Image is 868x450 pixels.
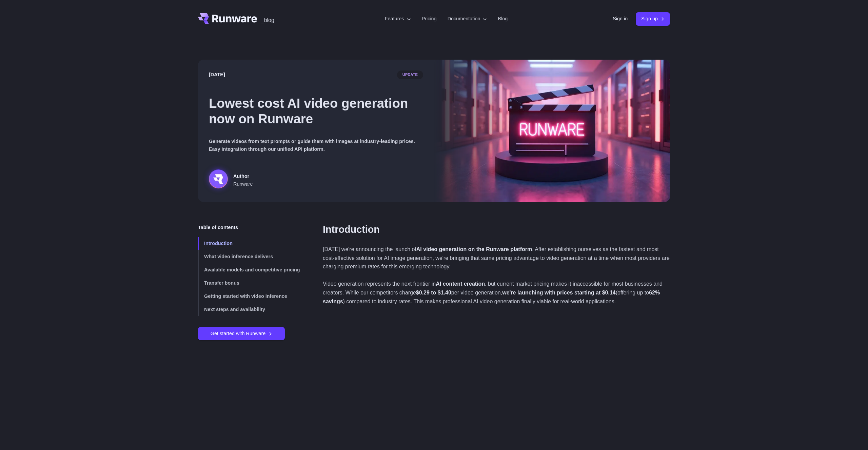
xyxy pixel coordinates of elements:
[198,303,301,316] a: Next steps and availability
[198,237,301,250] a: Introduction
[209,169,253,191] a: Neon-lit movie clapperboard with the word 'RUNWARE' in a futuristic server room Author Runware
[436,281,485,287] strong: AI content creation
[261,13,274,24] a: _blog
[636,12,670,25] a: Sign up
[323,245,670,271] p: [DATE] we're announcing the launch of . After establishing ourselves as the fastest and most cost...
[209,96,423,127] h1: Lowest cost AI video generation now on Runware
[204,254,273,259] span: What video inference delivers
[198,263,301,277] a: Available models and competitive pricing
[233,172,253,180] span: Author
[233,180,253,188] span: Runware
[198,224,238,231] span: Table of contents
[204,293,287,299] span: Getting started with video inference
[204,241,233,246] span: Introduction
[198,290,301,303] a: Getting started with video inference
[397,70,423,79] span: update
[498,15,508,23] a: Blog
[323,290,660,304] strong: 62% savings
[323,280,670,306] p: Video generation represents the next frontier in , but current market pricing makes it inaccessib...
[198,250,301,263] a: What video inference delivers
[448,15,487,23] label: Documentation
[261,18,274,23] span: _blog
[416,290,451,295] strong: $0.29 to $1.40
[204,280,239,286] span: Transfer bonus
[198,277,301,290] a: Transfer bonus
[613,15,628,23] a: Sign in
[204,267,300,272] span: Available models and competitive pricing
[209,138,423,153] p: Generate videos from text prompts or guide them with images at industry-leading prices. Easy inte...
[502,290,616,295] strong: we're launching with prices starting at $0.14
[198,327,285,340] a: Get started with Runware
[198,13,257,24] a: Go to /
[204,307,265,312] span: Next steps and availability
[416,246,532,252] strong: AI video generation on the Runware platform
[422,15,437,23] a: Pricing
[434,60,670,202] img: Neon-lit movie clapperboard with the word 'RUNWARE' in a futuristic server room
[209,71,225,79] time: [DATE]
[323,224,380,236] a: Introduction
[385,15,411,23] label: Features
